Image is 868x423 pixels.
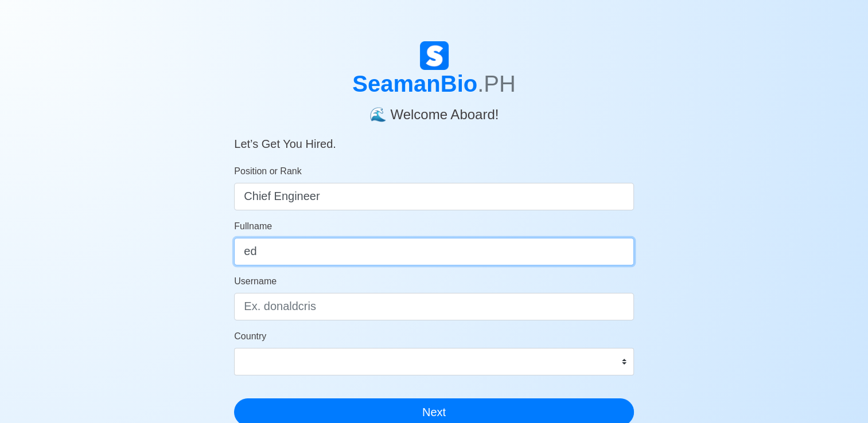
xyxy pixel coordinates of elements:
span: Username [234,276,277,286]
span: .PH [477,71,516,96]
input: Ex. donaldcris [234,293,634,320]
input: Your Fullname [234,238,634,265]
span: Position or Rank [234,166,301,176]
input: ex. 2nd Officer w/Master License [234,183,634,210]
h5: Let’s Get You Hired. [234,123,634,151]
h4: 🌊 Welcome Aboard! [234,97,634,123]
h1: SeamanBio [234,70,634,97]
img: Logo [420,41,449,70]
label: Country [234,330,266,343]
span: Fullname [234,221,272,231]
